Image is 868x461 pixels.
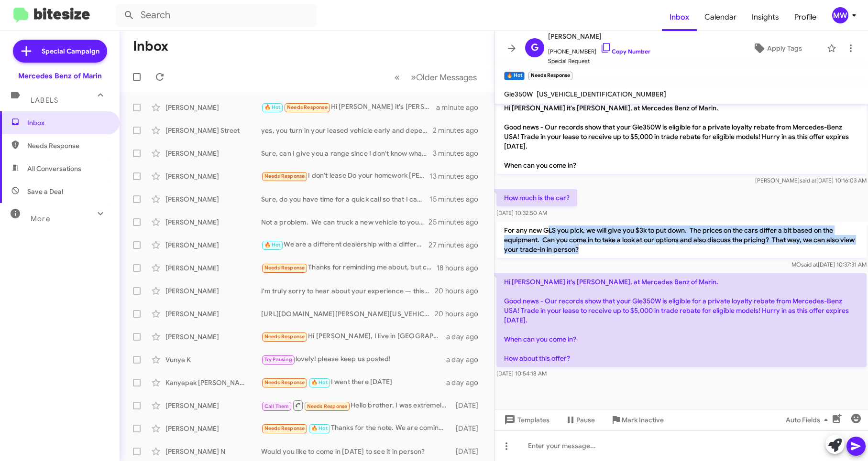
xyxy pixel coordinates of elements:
[429,217,486,227] div: 25 minutes ago
[264,333,305,340] span: Needs Response
[27,164,81,173] span: All Conversations
[264,356,292,363] span: Try Pausing
[261,171,429,182] div: I don't lease Do your homework [PERSON_NAME]
[307,403,348,409] span: Needs Response
[435,286,486,296] div: 20 hours ago
[622,411,664,429] span: Mark Inactive
[452,401,486,410] div: [DATE]
[496,222,867,258] p: For any new GLS you pick, we will give you $3k to put down. The prices on the cars differ a bit b...
[496,99,867,174] p: Hi [PERSON_NAME] it's [PERSON_NAME], at Mercedes Benz of Marin. Good news - Our records show that...
[786,411,832,429] span: Auto Fields
[429,194,486,204] div: 15 minutes ago
[165,217,261,227] div: [PERSON_NAME]
[504,72,525,80] small: 🔥 Hot
[18,71,102,81] div: Mercedes Benz of Marin
[165,332,261,342] div: [PERSON_NAME]
[496,273,867,367] p: Hi [PERSON_NAME] it's [PERSON_NAME], at Mercedes Benz of Marin. Good news - Our records show that...
[261,217,429,227] div: Not a problem. We can truck a new vehicle to you and pick up your old one. Your lease is expiring...
[603,411,671,429] button: Mark Inactive
[165,149,261,158] div: [PERSON_NAME]
[311,379,328,386] span: 🔥 Hot
[261,286,435,296] div: I'm truly sorry to hear about your experience — this is not the level of service we strive to pro...
[600,48,650,55] a: Copy Number
[31,96,58,105] span: Labels
[778,411,839,429] button: Auto Fields
[27,141,109,150] span: Needs Response
[744,3,787,31] a: Insights
[165,103,261,112] div: [PERSON_NAME]
[261,194,429,204] div: Sure, do you have time for a quick call so that I can determine what you're looking for?
[165,126,261,135] div: [PERSON_NAME] Street
[165,194,261,204] div: [PERSON_NAME]
[165,401,261,410] div: [PERSON_NAME]
[287,104,328,110] span: Needs Response
[496,189,577,206] p: How much is the car?
[799,177,816,184] span: said at
[557,411,603,429] button: Pause
[411,71,416,83] span: »
[548,42,650,56] span: [PHONE_NUMBER]
[261,239,429,250] div: We are a different dealership with a different ownership group and we have different bank/credit ...
[261,377,446,388] div: I went there [DATE]
[264,104,281,110] span: 🔥 Hot
[662,3,697,31] a: Inbox
[261,423,452,434] div: Thanks for the note. We are coming over about 4 this afternoon.
[42,46,99,56] span: Special Campaign
[31,214,50,223] span: More
[697,3,744,31] a: Calendar
[261,331,446,342] div: Hi [PERSON_NAME], I live in [GEOGRAPHIC_DATA] and I have leased EQS in the past. I was interested...
[264,265,305,271] span: Needs Response
[446,355,486,365] div: a day ago
[767,40,802,57] span: Apply Tags
[576,411,595,429] span: Pause
[261,447,452,456] div: Would you like to come in [DATE] to see it in person?
[791,261,866,268] span: MO [DATE] 10:37:31 AM
[165,447,261,456] div: [PERSON_NAME] N
[437,263,486,273] div: 18 hours ago
[436,103,486,112] div: a minute ago
[264,379,305,386] span: Needs Response
[435,309,486,319] div: 20 hours ago
[261,309,435,319] div: [URL][DOMAIN_NAME][PERSON_NAME][US_VEHICLE_IDENTIFICATION_NUMBER]
[389,67,406,87] button: Previous
[261,399,452,411] div: Hello brother, I was extremely busy lately but I am looking for a Mercedes Benz, primarily a used...
[165,424,261,433] div: [PERSON_NAME]
[261,102,436,113] div: Hi [PERSON_NAME] it's [PERSON_NAME], at Mercedes Benz of Marin. Good news - Our records show that...
[537,90,666,98] span: [US_VEHICLE_IDENTIFICATION_NUMBER]
[446,332,486,342] div: a day ago
[264,242,281,248] span: 🔥 Hot
[261,262,437,273] div: Thanks for reminding me about, but currently I do have family emergency and a lot going on, don't...
[264,425,305,431] span: Needs Response
[264,173,305,179] span: Needs Response
[496,209,547,216] span: [DATE] 10:32:50 AM
[27,118,109,128] span: Inbox
[165,172,261,181] div: [PERSON_NAME]
[27,187,63,196] span: Save a Deal
[389,67,483,87] nav: Page navigation example
[116,4,317,27] input: Search
[429,240,486,250] div: 27 minutes ago
[502,411,549,429] span: Templates
[165,263,261,273] div: [PERSON_NAME]
[433,149,486,158] div: 3 minutes ago
[531,40,538,55] span: G
[528,72,572,80] small: Needs Response
[261,126,433,135] div: yes, you turn in your leased vehicle early and depending on the new car you want, you can get any...
[548,31,650,42] span: [PERSON_NAME]
[13,40,107,63] a: Special Campaign
[496,370,547,377] span: [DATE] 10:54:18 AM
[787,3,824,31] a: Profile
[494,411,557,429] button: Templates
[261,149,433,158] div: Sure, can I give you a range since I don't know what the car looks like [DATE]? If so, please sen...
[261,354,446,365] div: lovely! please keep us posted!
[133,39,168,54] h1: Inbox
[165,240,261,250] div: [PERSON_NAME]
[446,378,486,387] div: a day ago
[452,447,486,456] div: [DATE]
[395,71,400,83] span: «
[755,177,866,184] span: [PERSON_NAME] [DATE] 10:16:03 AM
[824,7,857,23] button: MW
[416,72,477,83] span: Older Messages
